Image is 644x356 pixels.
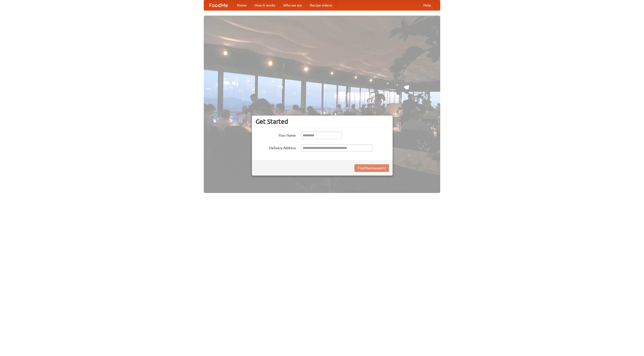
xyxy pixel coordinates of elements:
a: How it works [251,0,279,10]
a: FoodMe [204,0,233,10]
button: Find Restaurants! [354,164,389,172]
a: Help [419,0,435,10]
label: Delivery Address [256,144,296,150]
a: Home [233,0,251,10]
h3: Get Started [256,118,389,125]
label: Your Name [256,132,296,138]
a: Who we are [279,0,306,10]
a: Recipe videos [306,0,336,10]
